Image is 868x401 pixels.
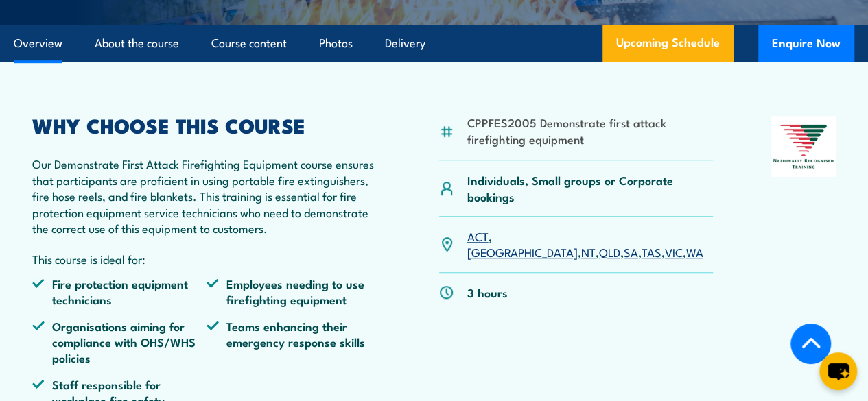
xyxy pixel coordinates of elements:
li: CPPFES2005 Demonstrate first attack firefighting equipment [467,114,714,147]
a: Delivery [385,25,425,62]
a: About the course [95,25,179,62]
a: Overview [14,25,62,62]
h2: WHY CHOOSE THIS COURSE [32,116,381,134]
button: Enquire Now [758,25,854,62]
a: NT [581,243,596,260]
a: QLD [599,243,620,260]
li: Teams enhancing their emergency response skills [207,318,381,366]
a: SA [624,243,638,260]
li: Fire protection equipment technicians [32,276,207,308]
a: Course content [211,25,287,62]
p: 3 hours [467,284,508,300]
p: Individuals, Small groups or Corporate bookings [467,172,714,204]
p: This course is ideal for: [32,251,381,267]
li: Organisations aiming for compliance with OHS/WHS policies [32,318,207,366]
a: Photos [319,25,353,62]
p: Our Demonstrate First Attack Firefighting Equipment course ensures that participants are proficie... [32,156,381,236]
a: VIC [665,243,683,260]
a: WA [686,243,703,260]
a: TAS [642,243,661,260]
li: Employees needing to use firefighting equipment [207,276,381,308]
a: ACT [467,228,489,244]
button: chat-button [819,352,857,390]
img: Nationally Recognised Training logo. [771,116,836,177]
a: Upcoming Schedule [602,25,734,62]
a: [GEOGRAPHIC_DATA] [467,243,578,260]
p: , , , , , , , [467,228,714,260]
